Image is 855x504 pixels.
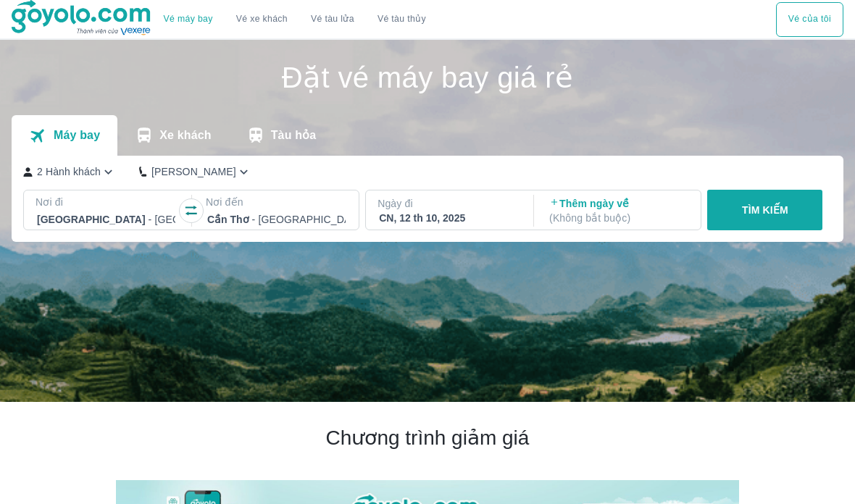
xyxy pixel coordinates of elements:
[379,211,517,225] div: CN, 12 th 10, 2025
[116,425,739,451] h2: Chương trình giảm giá
[36,195,177,209] p: Nơi đi
[271,128,317,143] p: Tàu hỏa
[164,14,213,25] a: Vé máy bay
[139,164,251,180] button: [PERSON_NAME]
[549,196,688,225] p: Thêm ngày về
[707,190,822,230] button: TÌM KIẾM
[776,2,843,37] div: choose transportation mode
[299,2,366,37] a: Vé tàu lửa
[12,115,333,156] div: transportation tabs
[378,196,519,211] p: Ngày đi
[776,2,843,37] button: Vé của tôi
[742,203,788,217] p: TÌM KIẾM
[37,164,101,179] p: 2 Hành khách
[152,2,438,37] div: choose transportation mode
[236,14,288,25] a: Vé xe khách
[23,164,116,180] button: 2 Hành khách
[12,63,843,92] h1: Đặt vé máy bay giá rẻ
[159,128,211,143] p: Xe khách
[366,2,438,37] button: Vé tàu thủy
[206,195,347,209] p: Nơi đến
[54,128,100,143] p: Máy bay
[549,211,688,225] p: ( Không bắt buộc )
[151,164,236,179] p: [PERSON_NAME]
